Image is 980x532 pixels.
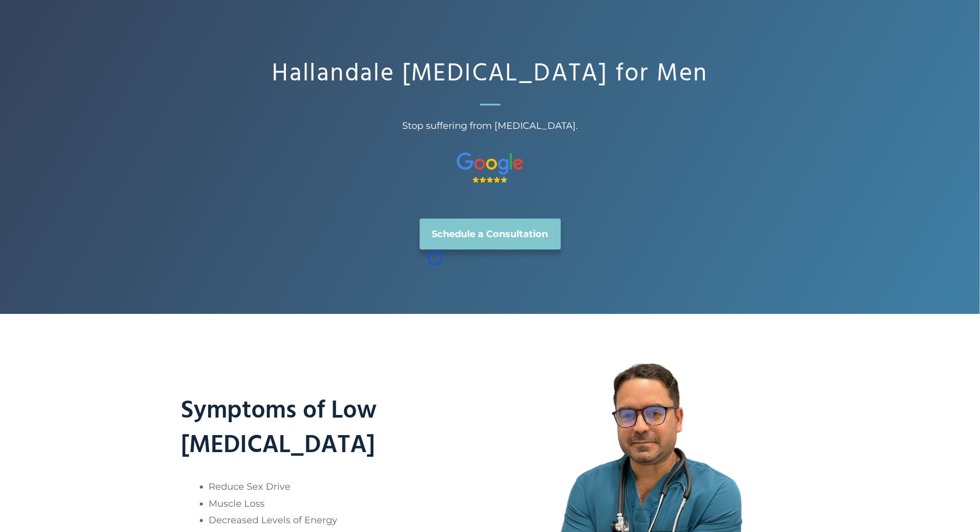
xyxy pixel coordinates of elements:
[209,512,490,528] li: Decreased Levels of Energy
[181,394,490,463] h2: Symptoms of Low [MEDICAL_DATA]
[202,118,779,134] span: Stop suffering from [MEDICAL_DATA].
[202,59,779,89] h1: Hallandale [MEDICAL_DATA] for Men
[420,219,561,250] a: Schedule a Consultation
[209,495,490,512] li: Muscle Loss
[209,478,490,495] li: Reduce Sex Drive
